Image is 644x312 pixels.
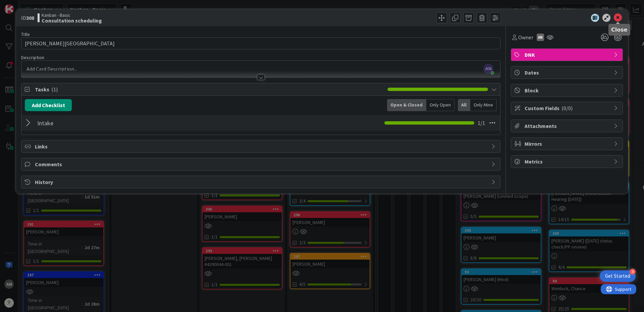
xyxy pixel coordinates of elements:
span: Comments [35,160,488,168]
div: Open & Closed [387,99,426,111]
span: Mirrors [525,140,610,148]
label: Title [21,31,30,37]
button: Add Checklist [25,99,72,111]
span: Links [35,142,488,150]
b: 308 [26,14,34,21]
span: Description [21,54,44,60]
span: Kanban - Basic [42,12,102,18]
div: Get Started [605,273,630,279]
span: 1 / 1 [478,119,485,127]
div: Open Get Started checklist, remaining modules: 4 [600,270,636,282]
div: All [458,99,470,111]
h5: Close [611,27,628,33]
span: Tasks [35,85,384,93]
span: Attachments [525,122,610,130]
span: ( 0/0 ) [561,105,573,112]
span: ID [21,14,34,22]
div: Only Mine [470,99,497,111]
div: AN [537,34,544,41]
input: type card name here... [21,37,500,49]
span: DNK [525,51,610,59]
div: Only Open [426,99,454,111]
input: Add Checklist... [35,117,186,129]
span: Block [525,86,610,94]
div: 4 [630,269,636,275]
span: ( 1 ) [51,86,58,93]
span: Metrics [525,158,610,166]
span: History [35,178,488,186]
span: Custom Fields [525,104,610,112]
span: Owner [518,33,533,41]
b: Consultation scheduling [42,18,102,23]
span: AN [484,64,493,74]
span: Support [14,1,31,9]
span: Dates [525,69,610,77]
